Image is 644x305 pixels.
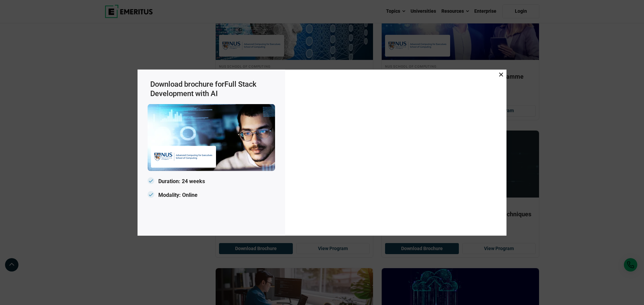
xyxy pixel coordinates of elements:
[148,176,275,186] p: Duration: 24 weeks
[154,149,213,164] img: Emeritus
[150,80,256,98] span: Full Stack Development with AI
[288,73,503,230] iframe: Download Brochure
[148,190,275,201] p: Modality: Online
[150,79,275,98] h3: Download brochure for
[148,104,275,171] img: Emeritus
